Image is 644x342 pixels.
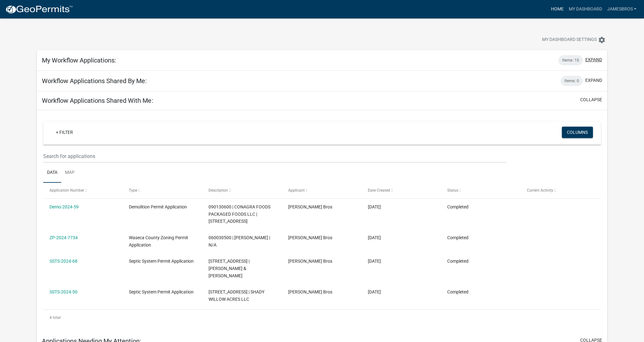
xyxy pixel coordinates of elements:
span: 11/07/2024 [368,204,381,209]
span: Completed [447,259,468,264]
span: Description [209,188,228,193]
span: James Bros [288,235,332,240]
a: Home [548,3,566,15]
div: Items: 0 [561,76,583,86]
span: 09/13/2024 [368,259,381,264]
datatable-header-cell: Status [441,183,521,198]
span: 04/24/2024 [368,289,381,294]
span: 7438 435TH AVE | RICHARD S GARCIA & JAN E BURRY [209,259,249,278]
button: collapse [580,96,602,103]
div: Items: 15 [558,55,583,65]
datatable-header-cell: Type [123,183,202,198]
button: My Dashboard Settingssettings [537,34,611,46]
span: 10/31/2024 [368,235,381,240]
span: 090130600 | CONAGRA FOODS PACKAGED FOODS LLC | 11393 350TH AVE [209,204,270,224]
span: Application Number [50,188,84,193]
a: My Dashboard [566,3,604,15]
span: Status [447,188,458,193]
datatable-header-cell: Applicant [282,183,362,198]
span: Applicant [288,188,305,193]
a: + Filter [51,127,78,138]
h5: Workflow Applications Shared With Me: [42,97,153,104]
span: Demolition Permit Application [129,204,187,209]
span: Current Activity [527,188,553,193]
a: jamesbros [604,3,639,15]
span: Septic System Permit Application [129,289,194,294]
span: Septic System Permit Application [129,259,194,264]
span: Completed [447,289,468,294]
div: 4 total [43,310,601,326]
div: collapse [37,110,607,332]
a: ZP-2024-7734 [50,235,78,240]
a: Demo-2024-59 [50,204,79,209]
span: Completed [447,204,468,209]
span: James Bros [288,289,332,294]
button: Columns [562,127,593,138]
datatable-header-cell: Date Created [362,183,441,198]
h5: Workflow Applications Shared By Me: [42,77,147,85]
button: expand [585,56,602,63]
input: Search for applications [43,150,506,163]
span: James Bros [288,204,332,209]
datatable-header-cell: Application Number [43,183,123,198]
h5: My Workflow Applications: [42,56,116,64]
span: Completed [447,235,468,240]
span: Waseca County Zoning Permit Application [129,235,188,247]
span: 060030500 | THERESA A JAMES TRUSTEE | N/A [209,235,270,247]
span: 41331 ELYSIAN LAKE RD W | SHADY WILLOW ACRES LLC [209,289,264,302]
a: SSTS-2024-50 [50,289,77,294]
i: settings [598,36,606,44]
span: Type [129,188,137,193]
span: James Bros [288,259,332,264]
span: My Dashboard Settings [542,36,597,44]
a: SSTS-2024-68 [50,259,77,264]
a: Map [61,163,78,183]
button: expand [585,77,602,84]
datatable-header-cell: Description [202,183,282,198]
datatable-header-cell: Current Activity [521,183,601,198]
span: Date Created [368,188,390,193]
a: Data [43,163,61,183]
